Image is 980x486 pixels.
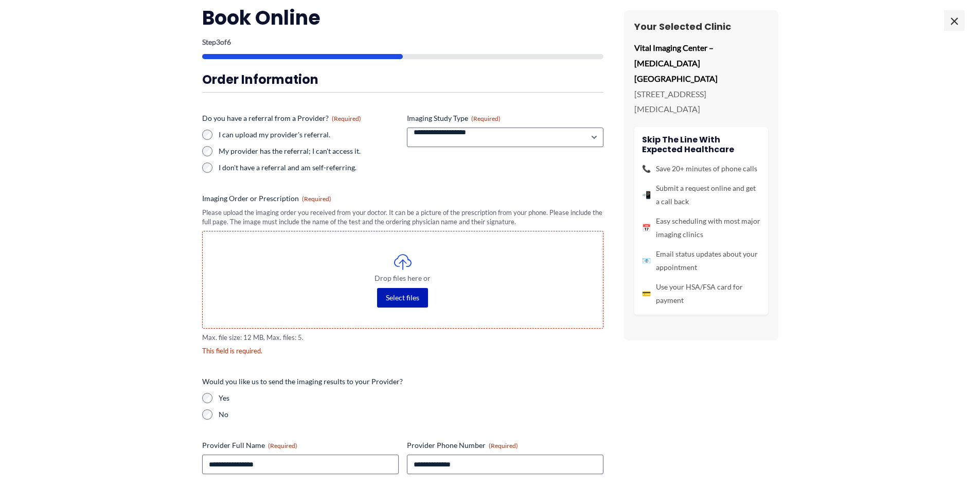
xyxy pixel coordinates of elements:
span: × [944,10,965,31]
span: (Required) [489,442,518,449]
label: I can upload my provider's referral. [219,130,399,140]
label: Imaging Study Type [407,113,603,123]
label: Imaging Order or Prescription [202,193,603,204]
li: Email status updates about your appointment [642,247,760,274]
span: (Required) [268,442,297,449]
h3: Your Selected Clinic [634,21,768,32]
label: No [219,409,603,420]
legend: Would you like us to send the imaging results to your Provider? [202,376,403,387]
span: 📲 [642,188,651,202]
label: Provider Full Name [202,440,399,451]
span: Drop files here or [223,275,582,282]
button: select files, imaging order or prescription (required) [377,288,428,308]
label: My provider has the referral; I can't access it. [219,146,399,156]
li: Use your HSA/FSA card for payment [642,280,760,307]
p: [STREET_ADDRESS][MEDICAL_DATA] [634,86,768,117]
span: (Required) [302,195,331,203]
span: 3 [216,38,220,46]
span: Max. file size: 12 MB, Max. files: 5. [202,333,603,343]
p: Vital Imaging Center – [MEDICAL_DATA][GEOGRAPHIC_DATA] [634,40,768,86]
li: Easy scheduling with most major imaging clinics [642,214,760,241]
span: 📅 [642,221,651,235]
span: (Required) [471,115,501,122]
p: Step of [202,39,603,46]
span: 📞 [642,162,651,175]
span: 6 [227,38,231,46]
li: Save 20+ minutes of phone calls [642,162,760,175]
h2: Book Online [202,5,603,30]
legend: Do you have a referral from a Provider? [202,113,361,123]
label: Yes [219,393,603,403]
div: This field is required. [202,346,603,356]
span: 💳 [642,287,651,300]
span: 📧 [642,254,651,267]
label: I don't have a referral and am self-referring. [219,163,399,173]
h3: Order Information [202,71,603,87]
div: Please upload the imaging order you received from your doctor. It can be a picture of the prescri... [202,208,603,227]
li: Submit a request online and get a call back [642,182,760,208]
span: (Required) [332,115,361,122]
h4: Skip the line with Expected Healthcare [642,135,760,154]
label: Provider Phone Number [407,440,603,451]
